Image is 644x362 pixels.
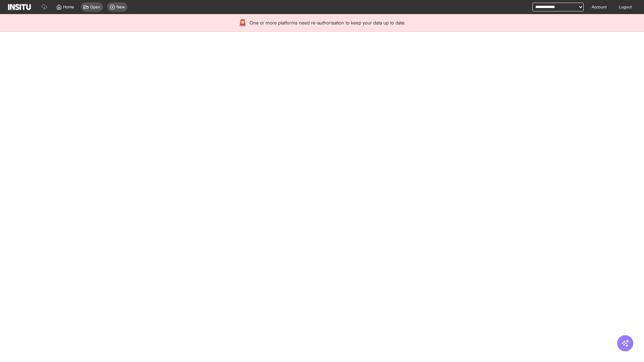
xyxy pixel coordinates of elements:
[116,4,125,10] span: New
[90,4,100,10] span: Open
[250,19,406,26] span: One or more platforms need re-authorisation to keep your data up to date.
[8,4,31,10] img: Logo
[63,4,74,10] span: Home
[238,18,247,27] div: 🚨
